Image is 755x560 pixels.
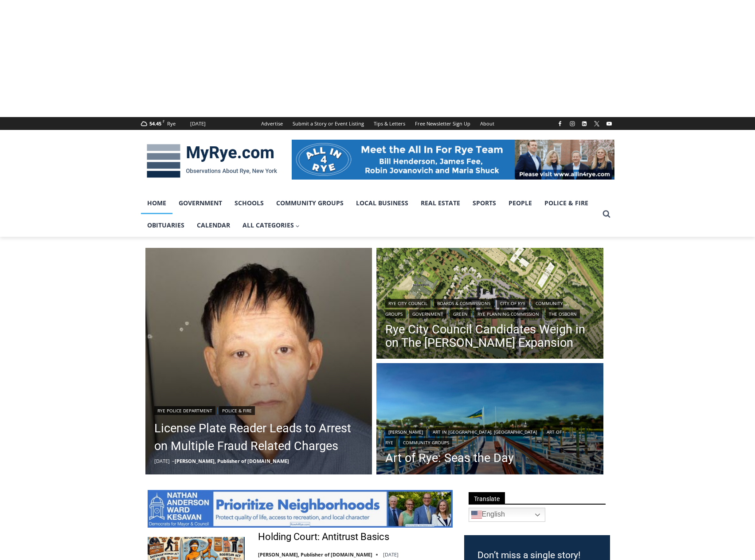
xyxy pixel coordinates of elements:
[555,118,565,129] a: Facebook
[228,192,270,214] a: Schools
[154,419,364,455] a: License Plate Reader Leads to Arrest on Multiple Fraud Related Charges
[256,117,499,130] nav: Secondary Navigation
[385,451,595,465] a: Art of Rye: Seas the Day
[149,120,161,127] span: 54.45
[599,206,614,222] button: View Search Form
[497,299,529,308] a: City of Rye
[167,120,176,128] div: Rye
[258,551,372,558] a: [PERSON_NAME], Publisher of [DOMAIN_NAME]
[415,192,466,214] a: Real Estate
[172,192,228,214] a: Government
[591,118,602,129] a: X
[471,509,482,520] img: en
[350,192,415,214] a: Local Business
[270,192,350,214] a: Community Groups
[236,214,306,236] a: All Categories
[604,118,614,129] a: YouTube
[567,118,578,129] a: Instagram
[145,248,372,475] img: (PHOTO: On Monday, October 13, 2025, Rye PD arrested Ming Wu, 60, of Flushing, New York, on multi...
[383,551,399,558] time: [DATE]
[243,220,300,230] span: All Categories
[385,426,595,447] div: | | |
[410,117,475,130] a: Free Newsletter Sign Up
[385,297,595,318] div: | | | | | | |
[141,214,191,236] a: Obituaries
[163,119,164,124] span: F
[546,309,580,318] a: The Osborn
[190,120,206,128] div: [DATE]
[154,406,215,415] a: Rye Police Department
[175,458,289,464] a: [PERSON_NAME], Publisher of [DOMAIN_NAME]
[258,531,389,544] a: Holding Court: Antitrust Basics
[141,192,172,214] a: Home
[400,438,452,447] a: Community Groups
[219,406,255,415] a: Police & Fire
[385,299,430,308] a: Rye City Council
[172,458,175,464] span: –
[466,192,502,214] a: Sports
[474,309,542,318] a: Rye Planning Commission
[502,192,538,214] a: People
[154,404,364,415] div: |
[191,214,236,236] a: Calendar
[141,138,283,184] img: MyRye.com
[141,192,599,237] nav: Primary Navigation
[434,299,493,308] a: Boards & Commissions
[430,427,540,436] a: Art in [GEOGRAPHIC_DATA], [GEOGRAPHIC_DATA]
[538,192,595,214] a: Police & Fire
[475,117,499,130] a: About
[469,492,505,504] span: Translate
[145,248,372,475] a: Read More License Plate Reader Leads to Arrest on Multiple Fraud Related Charges
[288,117,369,130] a: Submit a Story or Event Listing
[579,118,590,129] a: Linkedin
[369,117,410,130] a: Tips & Letters
[450,309,471,318] a: Green
[376,363,603,477] img: [PHOTO: Seas the Day - Shenorock Shore Club Marina, Rye 36” X 48” Oil on canvas, Commissioned & E...
[154,458,170,464] time: [DATE]
[376,363,603,477] a: Read More Art of Rye: Seas the Day
[292,140,614,180] img: All in for Rye
[376,248,603,361] a: Read More Rye City Council Candidates Weigh in on The Osborn Expansion
[469,508,545,522] a: English
[385,427,426,436] a: [PERSON_NAME]
[256,117,288,130] a: Advertise
[376,248,603,361] img: (PHOTO: Illustrative plan of The Osborn's proposed site plan from the July 10, 2025 planning comm...
[409,309,446,318] a: Government
[385,323,595,349] a: Rye City Council Candidates Weigh in on The [PERSON_NAME] Expansion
